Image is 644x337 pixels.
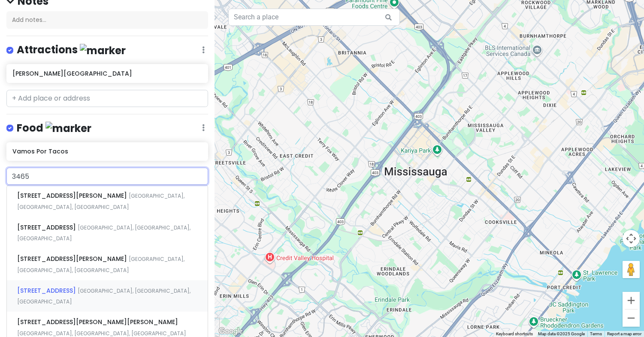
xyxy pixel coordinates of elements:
span: [GEOGRAPHIC_DATA], [GEOGRAPHIC_DATA], [GEOGRAPHIC_DATA] [17,224,190,242]
h6: [PERSON_NAME][GEOGRAPHIC_DATA] [12,70,202,77]
span: [STREET_ADDRESS] [17,286,78,295]
button: Drag Pegman onto the map to open Street View [623,261,640,278]
h6: Vamos Por Tacos [12,147,202,155]
button: Map camera controls [623,230,640,247]
a: Report a map error [607,331,641,336]
input: + Add place or address [6,168,208,185]
div: Ridgeway Plaza [201,318,220,337]
div: Add notes... [6,11,208,29]
a: Open this area in Google Maps (opens a new window) [217,326,245,337]
a: Terms (opens in new tab) [590,331,602,336]
input: + Add place or address [6,90,208,107]
span: [STREET_ADDRESS][PERSON_NAME][PERSON_NAME] [17,318,178,326]
button: Zoom out [623,309,640,327]
input: Search a place [228,9,400,26]
h4: Food [17,121,91,135]
span: [STREET_ADDRESS][PERSON_NAME] [17,191,129,200]
span: [STREET_ADDRESS][PERSON_NAME] [17,254,129,263]
img: marker [80,44,126,57]
img: marker [45,122,91,135]
button: Keyboard shortcuts [496,331,533,337]
h4: Attractions [17,43,126,57]
img: Google [217,326,245,337]
span: [GEOGRAPHIC_DATA], [GEOGRAPHIC_DATA], [GEOGRAPHIC_DATA] [17,192,184,211]
button: Zoom in [623,292,640,309]
span: Map data ©2025 Google [538,331,585,336]
span: [GEOGRAPHIC_DATA], [GEOGRAPHIC_DATA], [GEOGRAPHIC_DATA] [17,330,186,337]
span: [GEOGRAPHIC_DATA], [GEOGRAPHIC_DATA], [GEOGRAPHIC_DATA] [17,287,190,306]
span: [STREET_ADDRESS] [17,223,78,232]
span: [GEOGRAPHIC_DATA], [GEOGRAPHIC_DATA], [GEOGRAPHIC_DATA] [17,255,184,274]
